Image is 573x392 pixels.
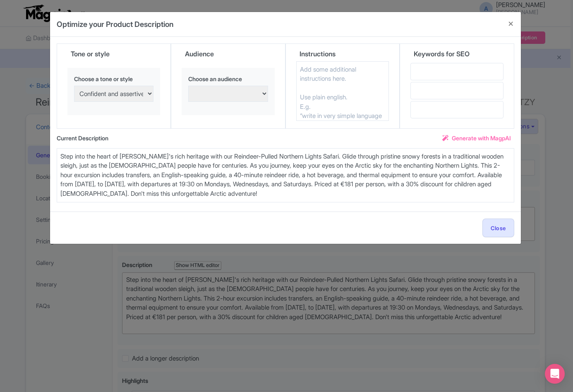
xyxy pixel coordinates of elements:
[188,75,268,83] label: Choose an audience
[57,19,173,30] h4: Optimize your Product Description
[300,51,336,58] h5: Instructions
[442,134,511,145] a: Generate with MagpAI
[71,51,110,58] h5: Tone or style
[57,134,108,142] label: Current Description
[57,148,514,202] textarea: Step into the heart of [PERSON_NAME]'s rich heritage with our Reindeer-Pulled Northern Lights Saf...
[482,219,514,237] button: Close
[452,134,511,142] span: Generate with MagpAI
[74,75,154,83] label: Choose a tone or style
[414,51,470,58] h5: Keywords for SEO
[501,12,521,36] button: Close
[185,51,214,58] h5: Audience
[545,364,565,384] div: Open Intercom Messenger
